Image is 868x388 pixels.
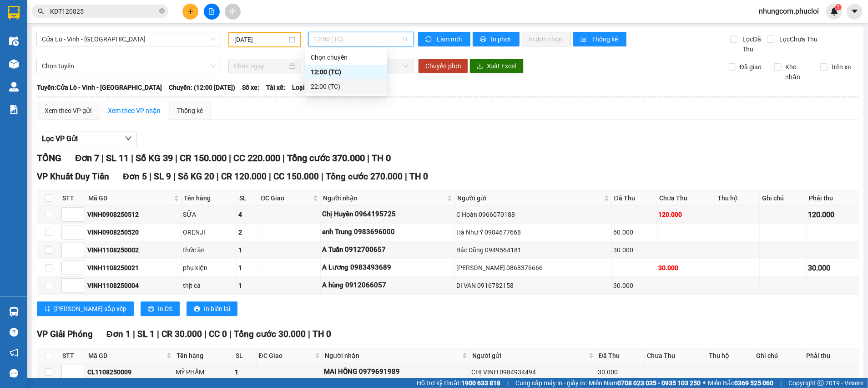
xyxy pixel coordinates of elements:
[177,106,203,116] div: Thống kê
[409,171,428,182] span: TH 0
[86,224,182,241] td: VINH0908250520
[322,209,453,220] div: Chị Huyền 0964195725
[659,209,714,220] div: 120.000
[259,351,313,361] span: ĐC Giao
[515,378,586,388] span: Cung cấp máy in - giấy in:
[233,153,280,163] span: CC 220.000
[322,245,453,255] div: A Tuấn 0912700657
[183,263,235,273] div: phụ kiện
[471,367,595,377] div: CHỊ VINH 0984934494
[187,8,194,15] span: plus
[75,153,99,163] span: Đơn 7
[589,378,701,388] span: Miền Nam
[87,281,180,291] div: VINH1108250004
[657,191,716,206] th: Chưa Thu
[88,351,165,361] span: Mã GD
[157,329,159,339] span: |
[238,263,257,273] div: 1
[456,245,610,255] div: Bác Dũng 0949564181
[461,379,500,387] strong: 1900 633 818
[238,245,257,255] div: 1
[612,191,657,206] th: Đã Thu
[456,209,610,220] div: C Hoàn 0966070188
[45,106,91,116] div: Xem theo VP gửi
[8,6,20,20] img: logo-vxr
[754,348,804,363] th: Ghi chú
[715,191,760,206] th: Thu hộ
[321,171,323,182] span: |
[183,245,235,255] div: thức ăn
[125,135,132,142] span: down
[10,348,18,357] span: notification
[283,153,285,163] span: |
[592,34,619,44] span: Thống kê
[739,34,767,54] span: Lọc Đã Thu
[487,61,516,71] span: Xuất Excel
[234,35,287,45] input: 11/08/2025
[273,171,319,182] span: CC 150.000
[154,171,171,182] span: SL 9
[314,32,408,46] span: 12:00 (TC)
[141,301,180,316] button: printerIn DS
[367,153,369,163] span: |
[10,369,18,378] span: message
[311,67,382,77] div: 12:00 (TC)
[830,7,838,15] img: icon-new-feature
[480,36,488,43] span: printer
[473,32,520,46] button: printerIn phơi
[173,171,176,182] span: |
[469,59,524,73] button: downloadXuất Excel
[456,263,610,273] div: [PERSON_NAME] 0868376666
[87,263,180,273] div: VINH1108250021
[456,227,610,237] div: Hà Như Ý 0984677668
[324,367,468,378] div: MAI HỒNG 0979691989
[308,329,310,339] span: |
[108,106,161,116] div: Xem theo VP nhận
[148,306,154,313] span: printer
[87,367,172,377] div: CL1108250009
[782,62,813,82] span: Kho nhận
[311,52,382,62] div: Chọn chuyến
[161,329,202,339] span: CR 30.000
[9,105,19,114] img: solution-icon
[325,351,460,361] span: Người nhận
[613,245,656,255] div: 30.000
[86,206,182,224] td: VINH0908250512
[137,329,155,339] span: SL 1
[234,61,288,71] input: Chọn ngày
[225,4,241,20] button: aim
[456,281,610,291] div: DI VAN 0916782158
[174,348,233,363] th: Tên hàng
[209,329,227,339] span: CC 0
[158,304,172,314] span: In DS
[85,22,380,34] li: [PERSON_NAME], [PERSON_NAME]
[242,82,259,92] span: Số xe:
[11,11,57,57] img: logo.jpg
[613,281,656,291] div: 30.000
[229,329,232,339] span: |
[182,4,198,20] button: plus
[86,277,182,295] td: VINH1108250004
[760,191,807,206] th: Ghi chú
[42,59,216,73] span: Chọn tuyến
[37,171,109,182] span: VP Khuất Duy Tiến
[580,36,588,43] span: bar-chart
[659,263,714,273] div: 30.000
[87,245,180,255] div: VINH1108250002
[234,329,306,339] span: Tổng cước 30.000
[123,171,147,182] span: Đơn 5
[522,32,571,46] button: In đơn chọn
[86,259,182,277] td: VINH1108250021
[851,7,859,15] span: caret-down
[44,306,50,313] span: sort-ascending
[780,378,782,388] span: |
[42,133,78,144] span: Lọc VP Gửi
[311,82,382,92] div: 22:00 (TC)
[106,329,131,339] span: Đơn 1
[176,367,232,377] div: MỸ PHẨM
[235,367,254,377] div: 1
[238,209,257,220] div: 4
[323,193,445,203] span: Người nhận
[133,329,135,339] span: |
[269,171,271,182] span: |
